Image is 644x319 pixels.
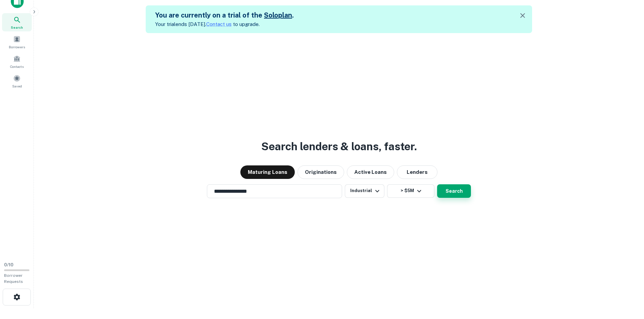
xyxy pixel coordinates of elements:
[264,11,292,19] a: Soloplan
[347,165,394,179] button: Active Loans
[206,21,232,27] a: Contact us
[2,52,32,71] a: Contacts
[437,184,471,198] button: Search
[11,25,23,30] span: Search
[155,20,294,28] p: Your trial ends [DATE]. to upgrade.
[4,273,23,284] span: Borrower Requests
[297,165,344,179] button: Originations
[397,165,437,179] button: Lenders
[10,64,24,69] span: Contacts
[9,44,25,50] span: Borrowers
[12,83,22,89] span: Saved
[345,184,384,198] button: Industrial
[387,184,434,198] button: > $5M
[155,10,294,20] h5: You are currently on a trial of the .
[240,165,295,179] button: Maturing Loans
[2,33,32,51] a: Borrowers
[610,265,644,297] iframe: Chat Widget
[4,262,14,267] span: 0 / 10
[261,138,417,155] h3: Search lenders & loans, faster.
[2,13,32,31] a: Search
[2,72,32,90] a: Saved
